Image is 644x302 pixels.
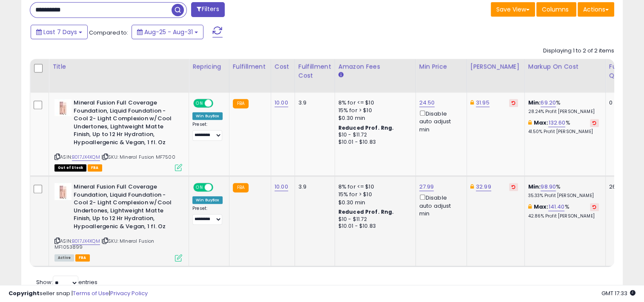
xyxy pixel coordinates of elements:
[534,203,549,211] b: Max:
[75,254,90,261] span: FBA
[298,99,328,107] div: 3.9
[43,28,77,36] span: Last 7 Days
[419,62,463,71] div: Min Price
[36,278,97,286] span: Show: entries
[541,99,556,107] a: 69.20
[54,183,182,260] div: ASIN:
[528,183,599,199] div: %
[528,119,599,135] div: %
[144,28,193,36] span: Aug-25 - Aug-31
[419,99,435,107] a: 24.50
[528,129,599,135] p: 41.50% Profit [PERSON_NAME]
[338,191,409,198] div: 15% for > $10
[54,254,74,261] span: All listings currently available for purchase on Amazon
[528,109,599,115] p: 28.24% Profit [PERSON_NAME]
[233,183,249,192] small: FBA
[419,193,460,218] div: Disable auto adjust min
[541,183,556,191] a: 98.90
[338,71,343,79] small: Amazon Fees.
[528,99,599,115] div: %
[548,119,565,127] a: 132.60
[9,289,40,297] strong: Copyright
[54,183,72,200] img: 31v1Ie318WL._SL40_.jpg
[52,62,185,71] div: Title
[132,25,203,39] button: Aug-25 - Aug-31
[72,154,100,161] a: B017JX4XQM
[476,183,491,191] a: 32.99
[528,213,599,219] p: 42.86% Profit [PERSON_NAME]
[275,62,291,71] div: Cost
[54,99,72,116] img: 31v1Ie318WL._SL40_.jpg
[31,25,88,39] button: Last 7 Days
[338,124,394,131] b: Reduced Prof. Rng.
[609,62,638,80] div: Fulfillable Quantity
[338,216,409,223] div: $10 - $11.72
[54,238,154,250] span: | SKU: MIneral Fusion MF1053899
[72,238,100,245] a: B017JX4XQM
[54,99,182,170] div: ASIN:
[233,62,267,71] div: Fulfillment
[74,99,177,148] b: Mineral Fusion Full Coverage Foundation, Liquid Foundation - Cool 2- Light Complexion w/Cool Unde...
[74,183,177,232] b: Mineral Fusion Full Coverage Foundation, Liquid Foundation - Cool 2- Light Complexion w/Cool Unde...
[528,99,541,107] b: Min:
[54,164,86,171] span: All listings that are currently out of stock and unavailable for purchase on Amazon
[194,100,205,107] span: ON
[528,183,541,191] b: Min:
[212,100,226,107] span: OFF
[338,131,409,139] div: $10 - $11.72
[88,164,102,171] span: FBA
[338,183,409,191] div: 8% for <= $10
[524,59,605,93] th: The percentage added to the cost of goods (COGS) that forms the calculator for Min & Max prices.
[419,183,434,191] a: 27.99
[542,5,569,14] span: Columns
[476,99,489,107] a: 31.95
[191,2,224,17] button: Filters
[338,208,394,215] b: Reduced Prof. Rng.
[73,289,109,297] a: Terms of Use
[192,62,226,71] div: Repricing
[419,109,460,134] div: Disable auto adjust min
[192,122,223,141] div: Preset:
[101,154,175,160] span: | SKU: Mineral Fusion MF7500
[212,184,226,191] span: OFF
[609,99,635,107] div: 0
[275,99,288,107] a: 10.00
[578,2,614,17] button: Actions
[491,2,535,17] button: Save View
[601,289,635,297] span: 2025-09-9 17:33 GMT
[338,62,412,71] div: Amazon Fees
[338,99,409,107] div: 8% for <= $10
[338,199,409,206] div: $0.30 min
[233,99,249,108] small: FBA
[275,183,288,191] a: 10.00
[528,193,599,199] p: 35.33% Profit [PERSON_NAME]
[534,119,549,127] b: Max:
[470,62,521,71] div: [PERSON_NAME]
[338,107,409,114] div: 15% for > $10
[548,203,564,211] a: 141.40
[89,29,128,37] span: Compared to:
[298,62,331,80] div: Fulfillment Cost
[338,114,409,122] div: $0.30 min
[298,183,328,191] div: 3.9
[110,289,148,297] a: Privacy Policy
[192,112,223,120] div: Win BuyBox
[194,184,205,191] span: ON
[192,206,223,225] div: Preset:
[609,183,635,191] div: 26
[9,290,148,298] div: seller snap | |
[536,2,576,17] button: Columns
[528,203,599,219] div: %
[528,62,602,71] div: Markup on Cost
[543,47,614,55] div: Displaying 1 to 2 of 2 items
[338,223,409,230] div: $10.01 - $10.83
[192,196,223,204] div: Win BuyBox
[338,139,409,146] div: $10.01 - $10.83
